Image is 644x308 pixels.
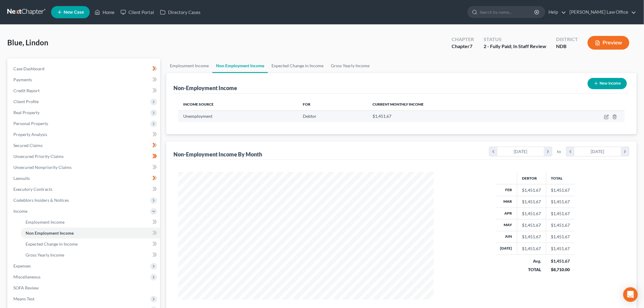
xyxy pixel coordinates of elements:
[13,121,48,126] span: Personal Property
[9,282,160,293] a: SOFA Review
[64,10,84,15] span: New Case
[495,231,517,243] th: Jun
[13,198,69,203] span: Codebtors Insiders & Notices
[556,36,578,43] div: District
[9,173,160,184] a: Lawsuits
[13,285,39,290] span: SOFA Review
[522,222,541,228] div: $1,451.67
[21,239,160,250] a: Expected Change in Income
[7,38,48,47] span: Blue, Lindon
[566,147,575,156] i: chevron_left
[373,114,392,119] span: $1,451.67
[26,230,74,236] span: Non Employment Income
[13,274,40,279] span: Miscellaneous
[373,102,424,107] span: Current Monthly Income
[480,6,535,18] input: Search by name...
[9,151,160,162] a: Unsecured Priority Claims
[13,165,72,170] span: Unsecured Nonpriority Claims
[495,196,517,208] th: Mar
[546,7,566,18] a: Help
[21,250,160,261] a: Gross Yearly Income
[567,7,636,18] a: [PERSON_NAME] Law Office
[546,208,575,219] td: $1,451.67
[522,267,541,273] div: TOTAL
[546,219,575,231] td: $1,451.67
[117,7,157,18] a: Client Portal
[546,172,575,184] th: Total
[9,63,160,74] a: Case Dashboard
[212,58,268,73] a: Non Employment Income
[588,78,627,89] button: New Income
[303,102,310,107] span: For
[173,151,262,158] div: Non-Employment Income By Month
[13,263,31,268] span: Expenses
[495,243,517,254] th: [DATE]
[621,147,629,156] i: chevron_right
[522,187,541,193] div: $1,451.67
[21,217,160,228] a: Employment Income
[327,58,373,73] a: Gross Yearly Income
[522,246,541,252] div: $1,451.67
[495,219,517,231] th: May
[495,208,517,219] th: Apr
[13,296,34,301] span: Means Test
[484,36,546,43] div: Status
[9,140,160,151] a: Secured Claims
[26,219,65,225] span: Employment Income
[495,184,517,196] th: Feb
[522,234,541,240] div: $1,451.67
[546,231,575,243] td: $1,451.67
[498,147,544,156] div: [DATE]
[484,43,546,50] div: 2 - Fully Paid; In Staff Review
[452,36,474,43] div: Chapter
[173,84,237,92] div: Non-Employment Income
[166,58,212,73] a: Employment Income
[522,199,541,205] div: $1,451.67
[13,154,64,159] span: Unsecured Priority Claims
[26,241,78,247] span: Expected Change in Income
[13,110,40,115] span: Real Property
[546,184,575,196] td: $1,451.67
[556,43,578,50] div: NDB
[92,7,117,18] a: Home
[544,147,552,156] i: chevron_right
[557,149,561,155] span: to
[452,43,474,50] div: Chapter
[9,162,160,173] a: Unsecured Nonpriority Claims
[623,287,638,302] div: Open Intercom Messenger
[9,129,160,140] a: Property Analysis
[551,258,570,264] div: $1,451.67
[588,36,629,50] button: Preview
[13,176,30,181] span: Lawsuits
[157,7,204,18] a: Directory Cases
[489,147,498,156] i: chevron_left
[470,43,472,49] span: 7
[268,58,327,73] a: Expected Change in Income
[9,184,160,195] a: Executory Contracts
[13,77,32,82] span: Payments
[13,132,47,137] span: Property Analysis
[546,196,575,208] td: $1,451.67
[26,252,64,257] span: Gross Yearly Income
[546,243,575,254] td: $1,451.67
[13,208,27,214] span: Income
[13,143,43,148] span: Secured Claims
[575,147,621,156] div: [DATE]
[303,114,317,119] span: Debtor
[522,211,541,217] div: $1,451.67
[517,172,546,184] th: Debtor
[183,114,212,119] span: Unemployment
[13,66,44,71] span: Case Dashboard
[183,102,214,107] span: Income Source
[13,88,40,93] span: Credit Report
[21,228,160,239] a: Non Employment Income
[522,258,541,264] div: Avg.
[13,187,52,192] span: Executory Contracts
[9,85,160,96] a: Credit Report
[9,74,160,85] a: Payments
[551,267,570,273] div: $8,710.00
[13,99,39,104] span: Client Profile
